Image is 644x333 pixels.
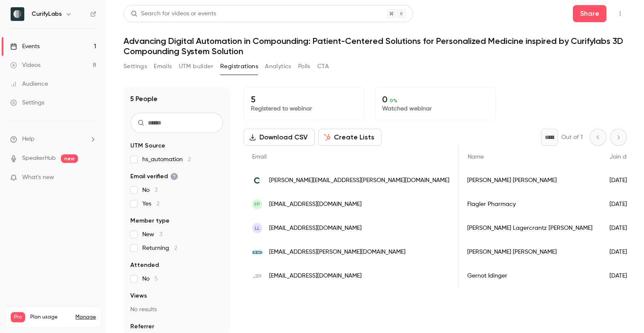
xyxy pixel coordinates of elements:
img: seedi.fi [252,247,262,257]
button: Share [573,5,607,22]
div: [PERSON_NAME] [PERSON_NAME] [459,240,601,264]
a: SpeakerHub [22,154,56,163]
button: Registrations [220,60,258,73]
span: 3 [155,187,158,193]
button: Emails [154,60,172,73]
img: curifylabs.com [252,175,262,185]
span: Returning [142,244,177,252]
div: Audience [10,80,48,88]
a: Manage [75,314,96,321]
p: 0 [382,94,489,104]
li: help-dropdown-opener [10,135,96,144]
span: What's new [22,173,54,182]
span: Email [252,154,267,160]
button: Analytics [265,60,291,73]
p: Registered to webinar [251,104,357,113]
span: [EMAIL_ADDRESS][DOMAIN_NAME] [269,200,362,209]
div: Flagler Pharmacy [459,192,601,216]
span: LL [255,224,260,232]
h1: Advancing Digital Automation in Compounding: Patient-Centered Solutions for Personalized Medicine... [124,36,627,56]
span: [PERSON_NAME][EMAIL_ADDRESS][PERSON_NAME][DOMAIN_NAME] [269,176,449,185]
span: UTM Source [130,142,165,150]
span: No [142,275,158,283]
span: Pro [11,312,25,322]
span: No [142,186,158,194]
span: 2 [156,201,159,207]
span: 0 % [390,98,397,104]
span: Attended [130,261,159,269]
span: FP [254,200,260,208]
div: Videos [10,61,40,69]
span: [EMAIL_ADDRESS][PERSON_NAME][DOMAIN_NAME] [269,248,405,257]
button: Polls [298,60,310,73]
img: ooeg.at [252,271,262,281]
span: new [61,154,78,163]
span: 2 [174,245,177,251]
span: Yes [142,200,159,208]
span: Name [468,154,484,160]
span: 3 [159,232,162,237]
span: Help [22,135,34,144]
div: Events [10,42,40,51]
span: Views [130,292,147,300]
span: 5 [155,276,158,282]
span: New [142,230,162,239]
button: Settings [124,60,147,73]
button: Download CSV [244,129,315,146]
p: Watched webinar [382,104,489,113]
div: Search for videos or events [131,9,216,18]
h1: 5 People [130,94,158,104]
span: [EMAIL_ADDRESS][DOMAIN_NAME] [269,224,362,233]
span: Join date [609,154,636,160]
span: Plan usage [30,314,70,321]
iframe: Noticeable Trigger [86,174,96,182]
span: 2 [188,156,191,162]
div: Gernot Idinger [459,264,601,288]
div: Settings [10,98,44,107]
span: [EMAIL_ADDRESS][DOMAIN_NAME] [269,272,362,281]
div: [PERSON_NAME] Lagercrantz [PERSON_NAME] [459,216,601,240]
span: Member type [130,217,170,225]
p: 5 [251,94,357,104]
div: [PERSON_NAME] [PERSON_NAME] [459,168,601,192]
img: CurifyLabs [11,7,24,21]
h6: CurifyLabs [32,10,62,18]
span: Email verified [130,172,178,181]
span: Referrer [130,322,154,331]
span: hs_automation [142,155,191,164]
button: CTA [317,60,329,73]
p: Out of 1 [561,133,583,142]
p: No results [130,305,223,314]
button: Create Lists [318,129,382,146]
button: UTM builder [179,60,213,73]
